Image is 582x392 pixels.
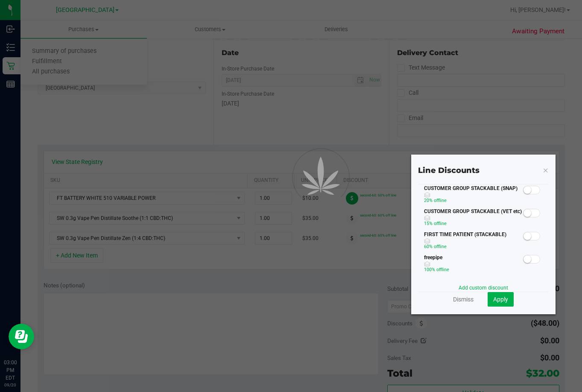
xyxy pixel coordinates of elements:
span: 100% [424,267,435,272]
div: CUSTOMER GROUP STACKABLE (SNAP) [418,184,522,208]
span: line [440,198,447,203]
p: off [424,266,522,274]
button: Apply [488,292,514,307]
span: 15% [424,221,433,226]
div: freepipe [418,254,522,277]
p: off [424,243,522,251]
span: Discount can be combined with other discounts [424,238,522,244]
span: Discount can be combined with other discounts [424,261,522,267]
span: Discount can be combined with other discounts [424,215,522,221]
p: off [424,197,522,205]
span: line [440,244,447,249]
span: Line Discounts [418,166,480,175]
span: line [440,221,447,226]
a: Dismiss [453,295,474,304]
div: FIRST TIME PATIENT (STACKABLE) [418,231,522,254]
span: Apply [493,296,508,303]
div: CUSTOMER GROUP STACKABLE (VET etc) [418,208,522,231]
span: 20% [424,198,433,203]
span: 60% [424,244,433,249]
a: Add custom discount [459,285,508,291]
span: line [443,267,449,272]
iframe: Resource center [9,324,34,349]
span: Discount can be combined with other discounts [424,192,522,198]
p: off [424,220,522,228]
